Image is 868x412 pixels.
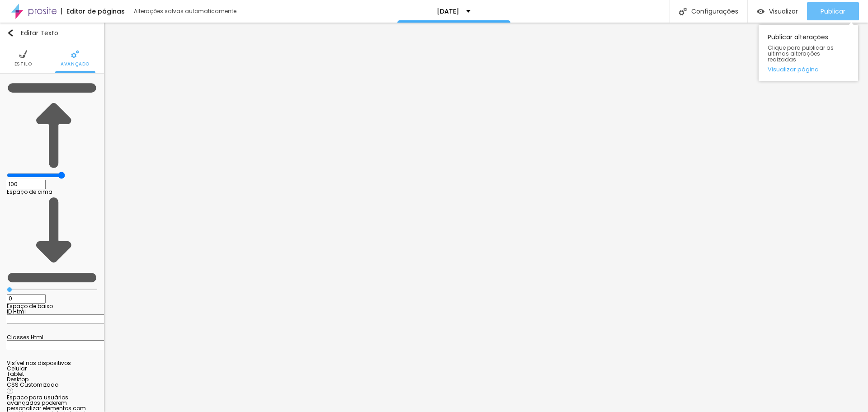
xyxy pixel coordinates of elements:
[7,29,58,37] div: Editar Texto
[821,8,845,15] span: Publicar
[679,8,687,15] img: Icone
[807,2,859,20] button: Publicar
[7,309,97,314] div: ID Html
[7,382,97,388] div: CSS Customizado
[7,189,97,195] div: Espaço de cima
[71,50,79,58] img: Icone
[7,370,24,378] span: Tablet
[768,66,849,72] a: Visualizar página
[748,2,807,20] button: Visualizar
[759,25,858,81] div: Publicar alterações
[7,360,97,366] div: Visível nos dispositivos
[769,8,798,15] span: Visualizar
[7,304,97,309] div: Espaço de baixo
[19,50,27,58] img: Icone
[134,9,238,14] div: Alterações salvas automaticamente
[7,365,27,372] span: Celular
[7,375,28,383] span: Desktop
[7,335,97,340] div: Classes Html
[768,45,849,63] span: Clique para publicar as ultimas alterações reaizadas
[104,23,868,412] iframe: Editor
[61,62,90,66] span: Avançado
[7,80,97,171] img: Icone
[14,62,32,66] span: Estilo
[437,8,459,14] p: [DATE]
[7,388,13,394] img: Icone
[61,8,125,14] div: Editor de páginas
[7,195,97,285] img: Icone
[757,8,764,15] img: view-1.svg
[7,29,14,37] img: Icone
